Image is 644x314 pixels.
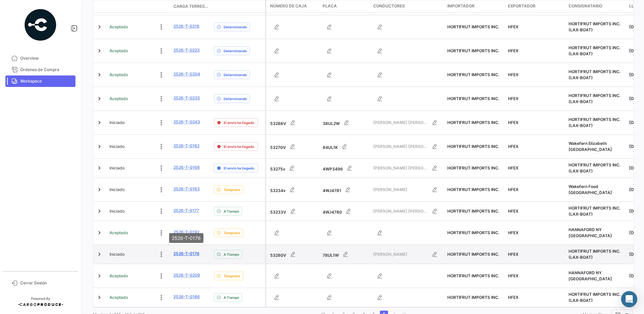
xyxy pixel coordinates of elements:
[173,186,200,192] a: 2526-T-0163
[20,280,73,286] span: Cerrar Sesión
[569,117,620,128] span: HORTIFRUT IMPORTS INC. (LAX-BOAT)
[447,144,499,149] span: HORTIFRUT IMPORTS INC.
[20,55,73,61] span: Overview
[447,72,499,77] span: HORTIFRUT IMPORTS INC.
[320,0,371,12] datatable-header-cell: Placa
[96,273,103,279] a: Expand/Collapse Row
[109,96,128,102] span: Aceptado
[107,4,171,9] datatable-header-cell: Estado
[508,3,536,9] span: Exportador
[508,230,518,235] span: HFEX
[270,183,317,196] div: 53234v
[96,71,103,78] a: Expand/Collapse Row
[109,294,128,301] span: Aceptado
[569,270,612,281] span: HANNAFORD NY DC
[173,3,208,9] span: Carga Terrestre #
[270,116,317,129] div: 53286V
[508,48,518,53] span: HFEX
[373,3,405,9] span: Conductores
[224,48,247,54] span: Determinando
[173,143,199,149] a: 2526-T-0162
[96,229,103,236] a: Expand/Collapse Row
[109,120,125,126] span: Iniciado
[373,187,428,193] span: [PERSON_NAME]
[447,252,499,257] span: HORTIFRUT IMPORTS INC.
[447,209,499,214] span: HORTIFRUT IMPORTS INC.
[447,24,499,29] span: HORTIFRUT IMPORTS INC.
[505,0,566,12] datatable-header-cell: Exportador
[508,252,518,257] span: HFEX
[508,273,518,278] span: HFEX
[508,187,518,192] span: HFEX
[447,48,499,53] span: HORTIFRUT IMPORTS INC.
[270,248,317,261] div: 53280V
[224,187,240,192] span: Temprano
[569,141,612,152] span: Wakefern Elizabeth NJ
[96,208,103,215] a: Expand/Collapse Row
[211,4,265,9] datatable-header-cell: Delay Status
[20,78,73,84] span: Workspace
[508,165,518,170] span: HFEX
[224,144,255,149] span: El envío ha llegado.
[173,71,200,77] a: 2526-T-0204
[566,0,626,12] datatable-header-cell: Consignatario
[447,96,499,101] span: HORTIFRUT IMPORTS INC.
[373,208,428,214] span: [PERSON_NAME] [PERSON_NAME]
[171,1,211,12] datatable-header-cell: Carga Terrestre #
[96,24,103,30] a: Expand/Collapse Row
[270,3,307,9] span: Número de Caja
[323,161,368,175] div: 4WP3496
[5,75,75,87] a: Workspace
[224,295,239,300] span: A Tiempo
[109,165,125,171] span: Iniciado
[508,72,518,77] span: HFEX
[508,24,518,29] span: HFEX
[447,3,475,9] span: Importador
[173,95,200,101] a: 2526-T-0235
[20,67,73,73] span: Órdenes de Compra
[224,72,247,77] span: Determinando
[24,8,57,42] img: powered-by.png
[173,47,200,53] a: 2526-T-0223
[109,144,125,150] span: Iniciado
[323,183,368,196] div: 4WJ4781
[569,184,612,195] span: Wakefern Food Newark
[508,144,518,149] span: HFEX
[445,0,505,12] datatable-header-cell: Importador
[508,209,518,214] span: HFEX
[224,252,239,257] span: A Tiempo
[371,0,445,12] datatable-header-cell: Conductores
[5,64,75,75] a: Órdenes de Compra
[96,294,103,301] a: Expand/Collapse Row
[447,165,499,170] span: HORTIFRUT IMPORTS INC.
[447,273,499,278] span: HORTIFRUT IMPORTS INC.
[266,0,320,12] datatable-header-cell: Número de Caja
[109,24,128,30] span: Aceptado
[109,72,128,78] span: Aceptado
[621,291,637,307] div: Abrir Intercom Messenger
[569,206,620,217] span: HORTIFRUT IMPORTS INC. (LAX-BOAT)
[508,96,518,101] span: HFEX
[508,295,518,300] span: HFEX
[569,21,620,32] span: HORTIFRUT IMPORTS INC. (LAX-BOAT)
[224,209,239,214] span: A Tiempo
[569,227,612,238] span: HANNAFORD NY DC
[96,95,103,102] a: Expand/Collapse Row
[224,24,247,30] span: Determinando
[569,93,620,104] span: HORTIFRUT IMPORTS INC. (LAX-BOAT)
[224,165,255,171] span: El envío ha llegado.
[96,48,103,54] a: Expand/Collapse Row
[323,248,368,261] div: 78UL1W
[569,162,620,174] span: HORTIFRUT IMPORTS INC. (LAX-BOAT)
[569,3,602,9] span: Consignatario
[173,164,200,170] a: 2526-T-0168
[169,233,203,243] div: 2526-T-0176
[173,251,199,257] a: 2526-T-0176
[173,119,200,125] a: 2526-T-0243
[109,208,125,214] span: Iniciado
[173,23,199,29] a: 2526-T-0216
[173,208,199,214] a: 2526-T-0177
[323,3,337,9] span: Placa
[5,53,75,64] a: Overview
[373,120,428,126] span: [PERSON_NAME] [PERSON_NAME]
